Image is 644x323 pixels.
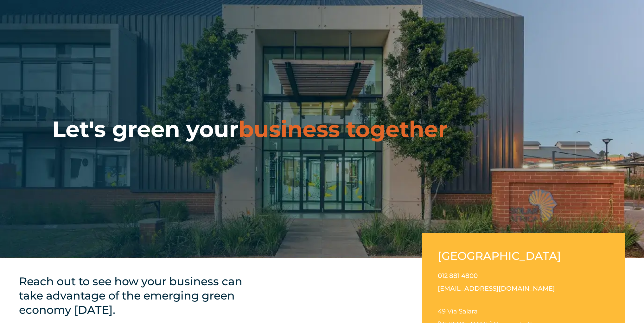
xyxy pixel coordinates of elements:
span: business together [239,115,448,143]
a: [EMAIL_ADDRESS][DOMAIN_NAME] [438,285,555,292]
a: 012 881 4800 [438,272,478,280]
span: 49 Via Salara [438,307,478,315]
h1: Let's green your [52,116,448,143]
h2: [GEOGRAPHIC_DATA] [438,249,566,263]
h4: Reach out to see how your business can take advantage of the emerging green economy [DATE]. [19,274,257,317]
